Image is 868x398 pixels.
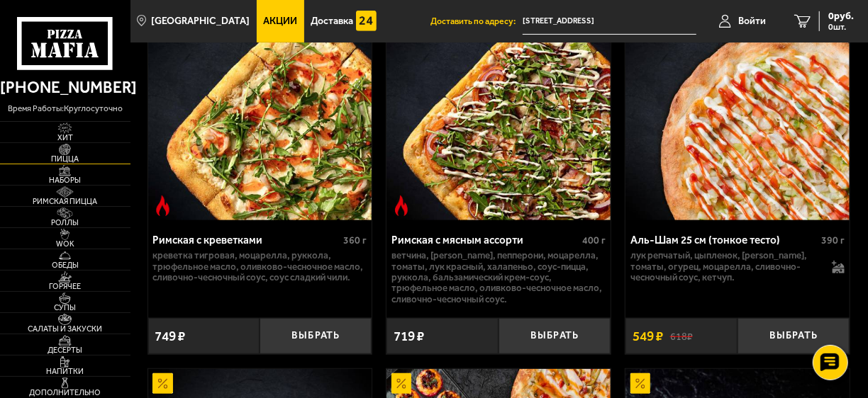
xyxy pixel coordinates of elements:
[152,373,173,394] img: Акционный
[152,195,173,216] img: Острое блюдо
[499,318,611,354] button: Выбрать
[152,234,340,246] div: Римская с креветками
[738,318,850,354] button: Выбрать
[630,373,651,394] img: Акционный
[630,250,823,283] p: лук репчатый, цыпленок, [PERSON_NAME], томаты, огурец, моцарелла, сливочно-чесночный соус, кетчуп.
[670,330,693,343] s: 618 ₽
[828,23,854,31] span: 0 шт.
[633,329,663,343] span: 549 ₽
[523,8,696,35] input: Ваш адрес доставки
[630,234,818,246] div: Аль-Шам 25 см (тонкое тесто)
[356,11,377,31] img: 15daf4d41897b9f0e9f617042186c801.svg
[151,16,250,26] span: [GEOGRAPHIC_DATA]
[430,17,523,25] span: Доставить по адресу:
[263,16,297,26] span: Акции
[391,373,412,394] img: Акционный
[344,234,367,246] span: 360 г
[738,16,766,26] span: Войти
[394,329,424,343] span: 719 ₽
[152,250,367,283] p: креветка тигровая, моцарелла, руккола, трюфельное масло, оливково-чесночное масло, сливочно-чесно...
[311,16,353,26] span: Доставка
[155,329,185,343] span: 749 ₽
[391,250,606,304] p: ветчина, [PERSON_NAME], пепперони, моцарелла, томаты, лук красный, халапеньо, соус-пицца, руккола...
[260,318,372,354] button: Выбрать
[828,11,854,21] span: 0 руб.
[391,234,579,246] div: Римская с мясным ассорти
[523,8,696,35] span: Лермонтовский проспект, 37
[821,234,845,246] span: 390 г
[391,195,412,216] img: Острое блюдо
[582,234,606,246] span: 400 г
